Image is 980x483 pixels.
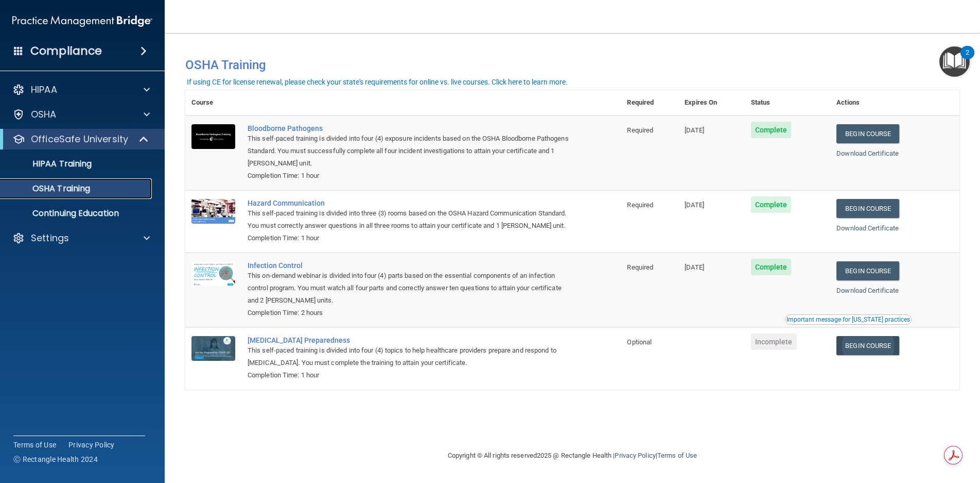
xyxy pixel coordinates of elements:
[12,108,150,121] a: OSHA
[248,336,569,344] a: [MEDICAL_DATA] Preparedness
[31,232,69,244] p: Settings
[185,77,569,87] button: If using CE for license renewal, please check your state's requirements for online vs. live cours...
[657,452,697,459] a: Terms of Use
[836,224,899,232] a: Download Certificate
[185,90,241,115] th: Course
[185,58,959,72] h4: OSHA Training
[939,46,970,77] button: Open Resource Center, 2 new notifications
[248,199,569,207] a: Hazard Communication
[12,133,149,145] a: OfficeSafe University
[248,261,569,270] a: Infection Control
[31,108,57,121] p: OSHA
[627,263,653,271] span: Required
[13,454,98,464] span: Ⓒ Rectangle Health 2024
[187,78,568,86] div: If using CE for license renewal, please check your state's requirements for online vs. live cours...
[248,207,569,232] div: This self-paced training is divided into three (3) rooms based on the OSHA Hazard Communication S...
[627,126,653,134] span: Required
[621,90,678,115] th: Required
[836,336,899,355] a: Begin Course
[685,126,704,134] span: [DATE]
[248,124,569,132] a: Bloodborne Pathogens
[31,84,57,96] p: HIPAA
[7,184,90,194] p: OSHA Training
[785,314,912,325] button: Read this if you are a dental practitioner in the state of CA
[384,439,760,472] div: Copyright © All rights reserved 2025 @ Rectangle Health | |
[31,133,128,145] p: OfficeSafe University
[678,90,744,115] th: Expires On
[751,196,792,213] span: Complete
[836,287,899,294] a: Download Certificate
[966,53,969,66] div: 2
[615,452,655,459] a: Privacy Policy
[751,334,797,350] span: Incomplete
[12,232,150,244] a: Settings
[248,270,569,307] div: This on-demand webinar is divided into four (4) parts based on the essential components of an inf...
[627,338,652,346] span: Optional
[7,159,92,169] p: HIPAA Training
[751,259,792,275] span: Complete
[836,124,899,143] a: Begin Course
[830,90,959,115] th: Actions
[248,307,569,319] div: Completion Time: 2 hours
[13,440,56,450] a: Terms of Use
[745,90,831,115] th: Status
[248,132,569,170] div: This self-paced training is divided into four (4) exposure incidents based on the OSHA Bloodborne...
[836,149,899,157] a: Download Certificate
[12,84,150,96] a: HIPAA
[836,261,899,280] a: Begin Course
[685,201,704,209] span: [DATE]
[685,263,704,271] span: [DATE]
[786,317,910,323] div: Important message for [US_STATE] practices
[12,11,152,31] img: PMB logo
[30,44,102,58] h4: Compliance
[836,199,899,218] a: Begin Course
[248,344,569,369] div: This self-paced training is divided into four (4) topics to help healthcare providers prepare and...
[248,170,569,182] div: Completion Time: 1 hour
[248,369,569,381] div: Completion Time: 1 hour
[248,232,569,244] div: Completion Time: 1 hour
[751,122,792,138] span: Complete
[627,201,653,209] span: Required
[7,208,147,219] p: Continuing Education
[68,440,115,450] a: Privacy Policy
